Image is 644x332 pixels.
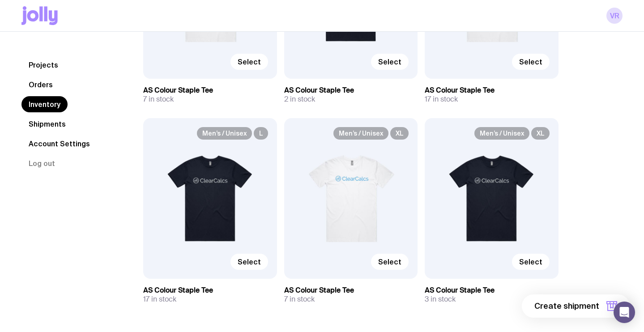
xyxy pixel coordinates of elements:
[519,257,542,266] span: Select
[474,127,529,140] span: Men’s / Unisex
[519,57,542,66] span: Select
[284,95,315,104] span: 2 in stock
[21,136,97,152] a: Account Settings
[531,127,550,140] span: XL
[21,116,73,132] a: Shipments
[254,127,268,140] span: L
[606,8,623,24] a: VR
[143,286,277,295] h3: AS Colour Staple Tee
[378,257,401,266] span: Select
[333,127,388,140] span: Men’s / Unisex
[284,295,315,304] span: 7 in stock
[425,286,559,295] h3: AS Colour Staple Tee
[284,286,418,295] h3: AS Colour Staple Tee
[197,127,252,140] span: Men’s / Unisex
[21,77,60,93] a: Orders
[143,295,176,304] span: 17 in stock
[378,57,401,66] span: Select
[522,294,630,318] button: Create shipment
[238,57,261,66] span: Select
[143,95,174,104] span: 7 in stock
[21,57,65,73] a: Projects
[425,86,559,95] h3: AS Colour Staple Tee
[534,301,599,311] span: Create shipment
[238,257,261,266] span: Select
[390,127,409,140] span: XL
[21,155,62,171] button: Log out
[425,295,456,304] span: 3 in stock
[425,95,458,104] span: 17 in stock
[614,302,635,323] div: Open Intercom Messenger
[143,86,277,95] h3: AS Colour Staple Tee
[284,86,418,95] h3: AS Colour Staple Tee
[21,96,68,112] a: Inventory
